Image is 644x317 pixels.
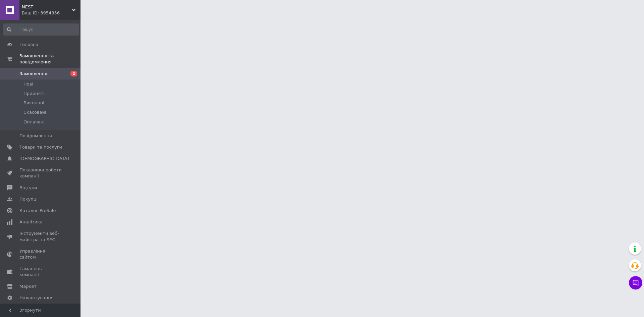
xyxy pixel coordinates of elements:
[19,196,38,202] span: Покупці
[70,71,77,76] span: 2
[19,167,62,179] span: Показники роботи компанії
[23,81,33,87] span: Нові
[19,283,37,289] span: Маркет
[22,10,80,16] div: Ваш ID: 3954856
[19,71,47,77] span: Замовлення
[19,185,37,191] span: Відгуки
[19,295,54,301] span: Налаштування
[19,156,69,162] span: [DEMOGRAPHIC_DATA]
[19,144,62,150] span: Товари та послуги
[23,100,44,106] span: Виконані
[19,219,43,225] span: Аналітика
[629,276,642,289] button: Чат з покупцем
[23,109,46,115] span: Скасовані
[19,53,80,65] span: Замовлення та повідомлення
[19,133,52,139] span: Повідомлення
[23,91,44,97] span: Прийняті
[23,119,45,125] span: Оплачені
[19,266,62,278] span: Гаманець компанії
[19,230,62,243] span: Інструменти веб-майстра та SEO
[19,42,38,48] span: Головна
[19,208,56,214] span: Каталог ProSale
[19,248,62,260] span: Управління сайтом
[22,4,72,10] span: NEST
[3,23,79,36] input: Пошук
